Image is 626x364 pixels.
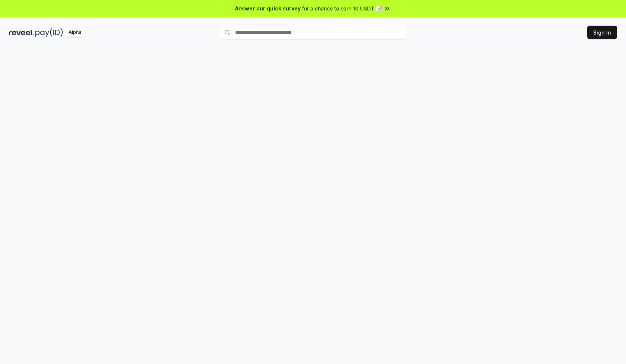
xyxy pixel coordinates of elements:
[587,26,617,39] button: Sign In
[64,28,85,37] div: Alpha
[35,28,63,37] img: pay_id
[302,4,382,12] span: for a chance to earn 10 USDT 📝
[9,28,34,37] img: reveel_dark
[235,4,301,12] span: Answer our quick survey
